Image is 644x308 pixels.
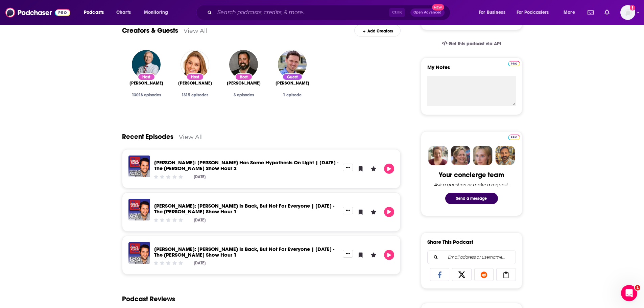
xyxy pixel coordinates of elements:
[194,174,206,179] div: [DATE]
[215,7,389,18] input: Search podcasts, credits, & more...
[273,93,311,97] div: 1 episode
[451,146,470,165] img: Barbara Profile
[116,8,131,17] span: Charts
[384,164,394,174] button: Play
[128,242,150,264] img: Taylor Comrier: Kimmel Is Back, But Not For Everyone | 9.23.25 - The Grace Curley Show Hour 1
[433,251,510,264] input: Email address or username...
[436,35,507,52] a: Get this podcast via API
[179,133,203,140] a: View All
[428,146,448,165] img: Sydney Profile
[384,250,394,260] button: Play
[112,7,135,18] a: Charts
[508,60,520,66] a: Pro website
[508,61,520,66] img: Podchaser Pro
[122,26,178,35] a: Creators & Guests
[128,199,150,220] img: Taylor Comrier: Kimmel Is Back, But Not For Everyone | 9.23.25 - The Grace Curley Show Hour 1
[186,73,204,80] div: Host
[389,8,405,17] span: Ctrl K
[153,174,184,180] div: Community Rating: 0 out of 5
[202,5,457,20] div: Search podcasts, credits, & more...
[368,164,379,174] button: Leave a Rating
[278,50,307,79] img: Michael King
[276,80,309,86] a: Michael King
[635,285,640,290] span: 1
[517,8,549,17] span: For Podcasters
[449,41,501,47] span: Get this podcast via API
[427,64,516,76] label: My Notes
[368,207,379,217] button: Leave a Rating
[427,239,473,245] h3: Share This Podcast
[343,207,353,214] button: Show More Button
[84,8,104,17] span: Podcasts
[229,50,258,79] img: Aaron Chadbourne
[176,93,214,97] div: 1315 episodes
[154,159,338,171] a: Taylor Cormier: Kamala Has Some Hypothesis On Light | 9.23.25 - The Grace Curley Show Hour 2
[508,134,520,140] a: Pro website
[496,268,516,281] a: Copy Link
[559,7,583,18] button: open menu
[432,4,444,10] span: New
[138,73,155,80] div: Host
[79,7,113,18] button: open menu
[445,193,498,204] button: Send a message
[181,50,209,79] img: Grace Curley
[564,8,575,17] span: More
[5,6,70,19] img: Podchaser - Follow, Share and Rate Podcasts
[585,7,596,18] a: Show notifications dropdown
[630,5,635,10] svg: Add a profile image
[473,146,493,165] img: Jules Profile
[128,156,150,177] img: Taylor Cormier: Kamala Has Some Hypothesis On Light | 9.23.25 - The Grace Curley Show Hour 2
[356,207,366,217] button: Bookmark Episode
[620,5,635,20] span: Logged in as gabrielle.gantz
[154,203,334,215] a: Taylor Comrier: Kimmel Is Back, But Not For Everyone | 9.23.25 - The Grace Curley Show Hour 1
[178,80,212,86] a: Grace Curley
[184,27,208,34] a: View All
[620,5,635,20] button: Show profile menu
[620,5,635,20] img: User Profile
[194,261,206,265] div: [DATE]
[139,7,177,18] button: open menu
[122,133,173,141] a: Recent Episodes
[621,285,637,301] iframe: Intercom live chat
[144,8,168,17] span: Monitoring
[474,268,494,281] a: Share on Reddit
[495,146,515,165] img: Jon Profile
[282,73,303,80] div: Guest
[132,50,161,79] img: Howie Carr
[343,250,353,257] button: Show More Button
[410,8,445,17] button: Open AdvancedNew
[154,246,334,258] a: Taylor Comrier: Kimmel Is Back, But Not For Everyone | 9.23.25 - The Grace Curley Show Hour 1
[434,182,509,187] div: Ask a question or make a request.
[512,7,559,18] button: open menu
[227,80,261,86] a: Aaron Chadbourne
[276,80,309,86] span: [PERSON_NAME]
[194,218,206,222] div: [DATE]
[343,164,353,171] button: Show More Button
[178,80,212,86] span: [PERSON_NAME]
[413,11,442,14] span: Open Advanced
[356,164,366,174] button: Bookmark Episode
[479,8,505,17] span: For Business
[427,251,516,264] div: Search followers
[602,7,612,18] a: Show notifications dropdown
[153,261,184,266] div: Community Rating: 0 out of 5
[474,7,514,18] button: open menu
[368,250,379,260] button: Leave a Rating
[225,93,263,97] div: 3 episodes
[122,295,175,303] h3: Podcast Reviews
[452,268,472,281] a: Share on X/Twitter
[356,250,366,260] button: Bookmark Episode
[227,80,261,86] span: [PERSON_NAME]
[153,217,184,222] div: Community Rating: 0 out of 5
[129,80,163,86] a: Howie Carr
[508,135,520,140] img: Podchaser Pro
[384,207,394,217] button: Play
